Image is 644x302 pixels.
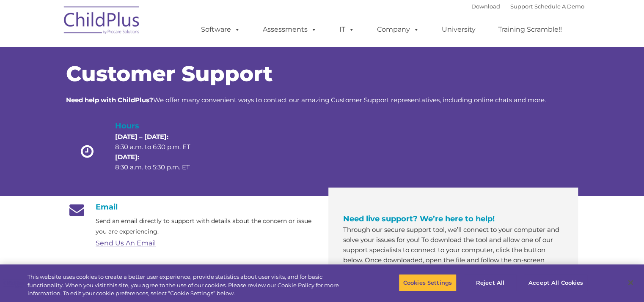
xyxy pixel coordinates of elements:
[96,216,316,237] p: Send an email directly to support with details about the concern or issue you are experiencing.
[464,274,517,291] button: Reject All
[471,3,584,10] font: |
[510,3,533,10] a: Support
[28,273,354,298] div: This website uses cookies to create a better user experience, provide statistics about user visit...
[621,273,640,292] button: Close
[490,21,570,38] a: Training Scramble!!
[66,202,316,212] h4: Email
[66,96,153,104] strong: Need help with ChildPlus?
[369,21,428,38] a: Company
[254,21,325,38] a: Assessments
[115,133,168,141] strong: [DATE] – [DATE]:
[66,61,272,87] span: Customer Support
[471,3,500,10] a: Download
[399,274,457,291] button: Cookies Settings
[66,96,546,104] span: We offer many convenient ways to contact our amazing Customer Support representatives, including ...
[96,239,156,247] a: Send Us An Email
[331,21,363,38] a: IT
[433,21,484,38] a: University
[534,3,584,10] a: Schedule A Demo
[115,120,205,132] h4: Hours
[193,21,249,38] a: Software
[115,153,139,161] strong: [DATE]:
[343,214,495,223] span: Need live support? We’re here to help!
[343,225,563,275] p: Through our secure support tool, we’ll connect to your computer and solve your issues for you! To...
[524,274,588,291] button: Accept All Cookies
[115,132,205,172] p: 8:30 a.m. to 6:30 p.m. ET 8:30 a.m. to 5:30 p.m. ET
[60,0,144,43] img: ChildPlus by Procare Solutions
